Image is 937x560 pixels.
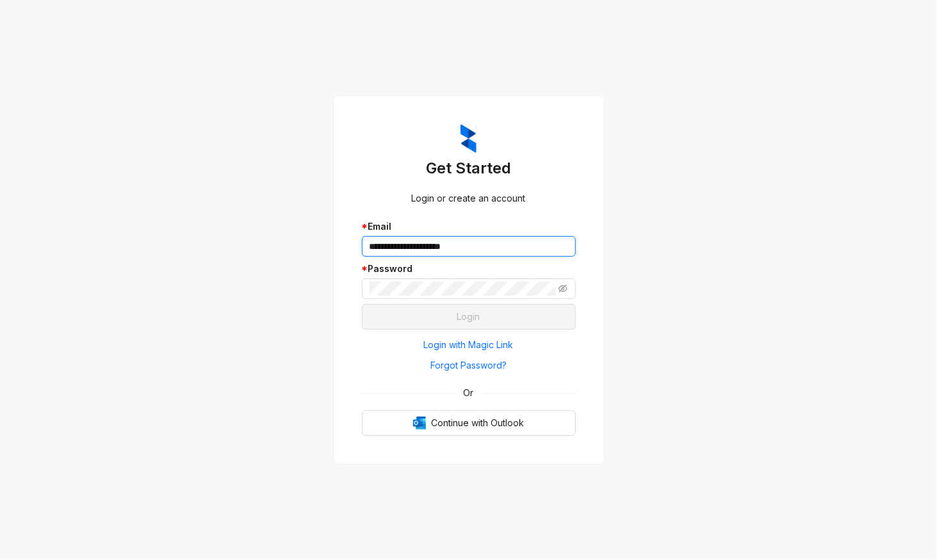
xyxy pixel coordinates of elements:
img: ZumaIcon [460,124,477,154]
span: Login with Magic Link [424,338,514,352]
div: Login or create an account [362,191,576,205]
button: Login [362,304,576,330]
img: Outlook [413,417,426,429]
span: Forgot Password? [430,358,507,372]
h3: Get Started [362,158,576,179]
div: Email [362,220,576,234]
div: Password [362,262,576,276]
button: OutlookContinue with Outlook [362,410,576,436]
span: Continue with Outlook [431,416,524,430]
button: Login with Magic Link [362,335,576,355]
button: Forgot Password? [362,355,576,376]
span: eye-invisible [558,284,567,293]
span: Or [455,386,483,400]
